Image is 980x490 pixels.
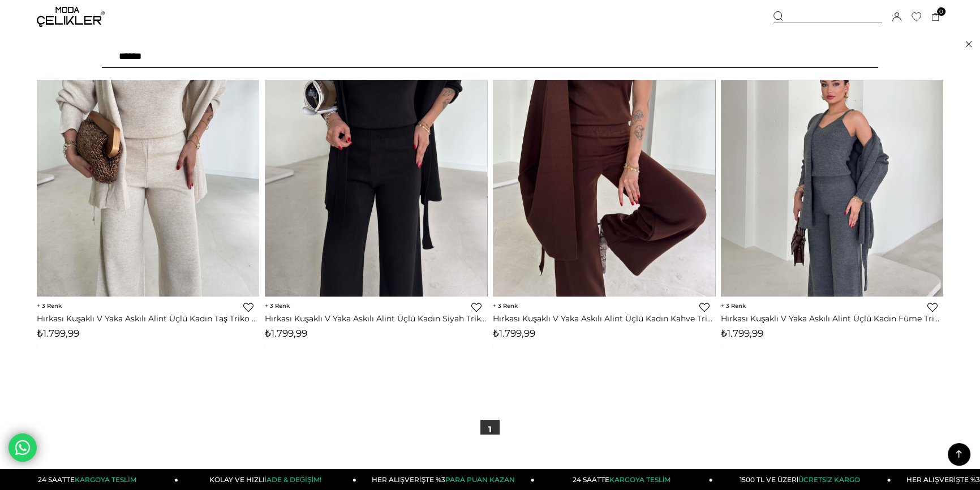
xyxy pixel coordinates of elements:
a: 1 [480,420,500,439]
span: KARGOYA TESLİM [609,475,670,484]
span: 0 [937,7,945,16]
a: Favorilere Ekle [471,302,482,312]
img: png;base64,iVBORw0KGgoAAAANSUhEUgAAAAEAAAABCAYAAAAfFcSJAAAAAXNSR0IArs4c6QAAAA1JREFUGFdjePfu3X8ACW... [37,345,37,346]
span: 3 [37,302,62,310]
a: Hırkası Kuşaklı V Yaka Askılı Alint Üçlü Kadın Kahve Triko Takım 26K095 [493,313,715,324]
span: ₺1.799,99 [37,328,79,339]
span: ÜCRETSİZ KARGO [798,475,860,484]
a: Hırkası Kuşaklı V Yaka Askılı Alint Üçlü Kadın Taş Triko Takım 26K095 [37,313,259,324]
span: ₺1.799,99 [265,328,307,339]
span: 3 [721,302,746,310]
span: 3 [493,302,518,310]
img: png;base64,iVBORw0KGgoAAAANSUhEUgAAAAEAAAABCAYAAAAfFcSJAAAAAXNSR0IArs4c6QAAAA1JREFUGFdjePfu3X8ACW... [493,345,493,346]
a: HER ALIŞVERİŞTE %3PARA PUAN KAZAN [356,469,535,490]
span: ₺1.799,99 [493,328,535,339]
a: Favorilere Ekle [243,302,253,312]
a: KOLAY VE HIZLIİADE & DEĞİŞİM! [178,469,356,490]
a: Favorilere Ekle [699,302,710,312]
a: 0 [931,13,940,22]
span: 3 [265,302,290,310]
img: logo [37,7,105,27]
span: PARA PUAN KAZAN [445,475,515,484]
a: Favorilere Ekle [927,302,938,312]
span: ₺1.799,99 [721,328,763,339]
span: İADE & DEĞİŞİM! [265,475,321,484]
img: png;base64,iVBORw0KGgoAAAANSUhEUgAAAAEAAAABCAYAAAAfFcSJAAAAAXNSR0IArs4c6QAAAA1JREFUGFdjePfu3X8ACW... [265,345,265,346]
a: 24 SAATTEKARGOYA TESLİM [535,469,713,490]
a: 1500 TL VE ÜZERİÜCRETSİZ KARGO [713,469,891,490]
span: KARGOYA TESLİM [75,475,136,484]
a: Hırkası Kuşaklı V Yaka Askılı Alint Üçlü Kadın Füme Triko Takım 26K095 [721,313,943,324]
a: Hırkası Kuşaklı V Yaka Askılı Alint Üçlü Kadın Siyah Triko Takım 26K095 [265,313,487,324]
